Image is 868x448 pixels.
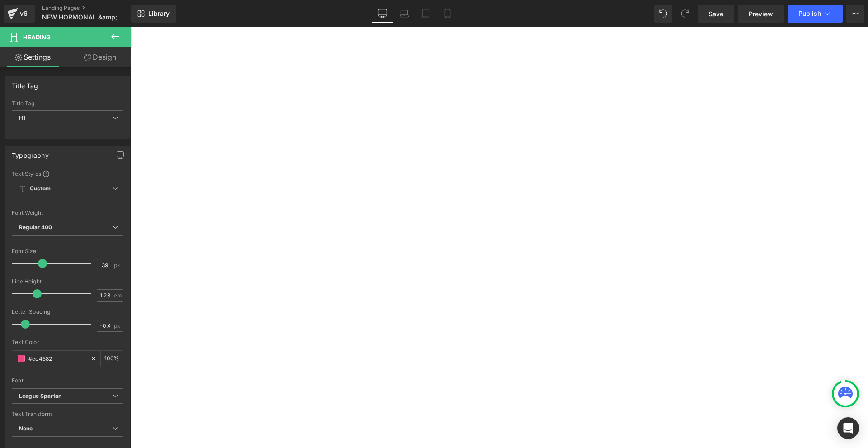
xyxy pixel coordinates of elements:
button: More [846,5,864,23]
b: Custom [30,185,51,193]
span: Library [148,9,170,18]
div: Font Weight [12,210,123,216]
a: Desktop [372,5,393,23]
div: Text Styles [12,170,123,177]
button: Publish [788,5,843,23]
div: Font [12,377,123,384]
button: Redo [676,5,694,23]
div: Text Color [12,339,123,345]
i: League Spartan [19,392,61,400]
div: Title Tag [12,77,38,90]
span: Save [708,9,723,19]
a: Preview [738,5,784,23]
a: Design [67,47,133,67]
div: Typography [12,146,49,159]
input: Color [28,354,86,363]
div: Letter Spacing [12,309,123,315]
a: Mobile [437,5,458,23]
b: None [19,425,33,432]
div: Line Height [12,278,123,285]
div: Title Tag [12,100,123,107]
div: % [101,351,123,367]
span: Preview [749,9,773,19]
a: Landing Pages [42,5,146,12]
div: Open Intercom Messenger [837,417,859,439]
div: v6 [18,8,29,19]
span: em [114,292,122,298]
a: Laptop [393,5,415,23]
span: Publish [798,10,821,17]
b: H1 [19,114,25,121]
span: NEW HORMONAL &amp; WINTER PP [42,14,129,21]
span: px [114,262,122,268]
button: Undo [654,5,672,23]
a: v6 [4,5,35,23]
div: Font Size [12,248,123,255]
a: New Library [131,5,176,23]
div: Text Transform [12,411,123,417]
b: Regular 400 [19,224,52,231]
a: Tablet [415,5,437,23]
span: Heading [23,33,51,41]
span: px [114,323,122,329]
